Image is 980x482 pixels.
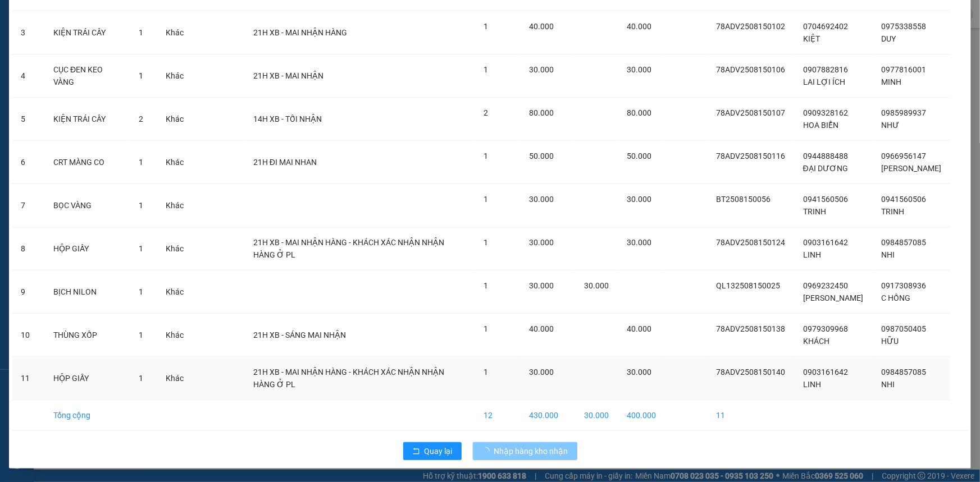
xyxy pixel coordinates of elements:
[253,28,347,37] span: 21H XB - MAI NHẬN HÀNG
[482,447,494,455] span: loading
[139,287,143,296] span: 1
[881,207,904,216] span: TRINH
[716,281,780,290] span: QL132508150025
[881,77,901,86] span: MINH
[716,195,771,204] span: BT2508150056
[881,195,926,204] span: 0941560506
[484,22,489,31] span: 1
[707,400,794,431] td: 11
[881,238,926,247] span: 0984857085
[881,250,895,259] span: NHI
[716,22,785,31] span: 78ADV2508150102
[484,108,489,117] span: 2
[530,22,554,31] span: 40.000
[716,238,785,247] span: 78ADV2508150124
[716,65,785,74] span: 78ADV2508150106
[157,270,193,314] td: Khác
[803,368,848,377] span: 0903161642
[139,330,143,339] span: 1
[484,238,489,247] span: 1
[881,324,926,333] span: 0987050405
[484,324,489,333] span: 1
[530,108,554,117] span: 80.000
[484,195,489,204] span: 1
[494,445,568,457] span: Nhập hàng kho nhận
[881,164,941,173] span: [PERSON_NAME]
[803,121,838,130] span: HOA BIỂN
[12,270,44,314] td: 9
[881,293,910,302] span: C HỒNG
[803,65,848,74] span: 0907882816
[575,400,618,431] td: 30.000
[530,195,554,204] span: 30.000
[44,357,130,400] td: HỘP GIẤY
[803,281,848,290] span: 0969232450
[12,11,44,54] td: 3
[521,400,575,431] td: 430.000
[530,65,554,74] span: 30.000
[803,337,829,346] span: KHÁCH
[253,238,444,259] span: 21H XB - MAI NHẬN HÀNG - KHÁCH XÁC NHẬN NHẬN HÀNG Ở PL
[803,324,848,333] span: 0979309968
[716,324,785,333] span: 78ADV2508150138
[157,141,193,184] td: Khác
[44,54,130,98] td: CỤC ĐEN KEO VÀNG
[584,281,609,290] span: 30.000
[139,201,143,210] span: 1
[627,65,651,74] span: 30.000
[484,281,489,290] span: 1
[881,368,926,377] span: 0984857085
[44,400,130,431] td: Tổng cộng
[44,141,130,184] td: CRT MÀNG CO
[881,34,896,43] span: DUY
[157,54,193,98] td: Khác
[716,368,785,377] span: 78ADV2508150140
[803,293,863,302] span: [PERSON_NAME]
[803,250,821,259] span: LINH
[803,34,820,43] span: KIỆT
[803,238,848,247] span: 0903161642
[403,442,462,460] button: rollbackQuay lại
[44,11,130,54] td: KIỆN TRÁI CÂY
[803,164,848,173] span: ĐẠI DƯƠNG
[44,314,130,357] td: THÙNG XỐP
[139,114,143,123] span: 2
[253,368,444,389] span: 21H XB - MAI NHẬN HÀNG - KHÁCH XÁC NHẬN NHẬN HÀNG Ở PL
[253,71,323,80] span: 21H XB - MAI NHẬN
[484,65,489,74] span: 1
[12,141,44,184] td: 6
[139,374,143,383] span: 1
[139,71,143,80] span: 1
[881,22,926,31] span: 0975338558
[618,400,665,431] td: 400.000
[473,442,577,460] button: Nhập hàng kho nhận
[475,400,521,431] td: 12
[157,314,193,357] td: Khác
[881,121,899,130] span: NHƯ
[627,368,651,377] span: 30.000
[627,238,651,247] span: 30.000
[12,98,44,141] td: 5
[139,28,143,37] span: 1
[881,380,895,389] span: NHI
[803,77,845,86] span: LAI LỢI ÍCH
[881,337,899,346] span: HỮU
[881,108,926,117] span: 0985989937
[157,98,193,141] td: Khác
[412,447,420,456] span: rollback
[12,184,44,227] td: 7
[44,227,130,270] td: HỘP GIẤY
[881,65,926,74] span: 0977816001
[716,108,785,117] span: 78ADV2508150107
[157,11,193,54] td: Khác
[425,445,453,457] span: Quay lại
[803,195,848,204] span: 0941560506
[803,380,821,389] span: LINH
[12,357,44,400] td: 11
[139,158,143,167] span: 1
[530,152,554,160] span: 50.000
[530,368,554,377] span: 30.000
[139,244,143,253] span: 1
[803,152,848,160] span: 0944888488
[44,184,130,227] td: BỌC VÀNG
